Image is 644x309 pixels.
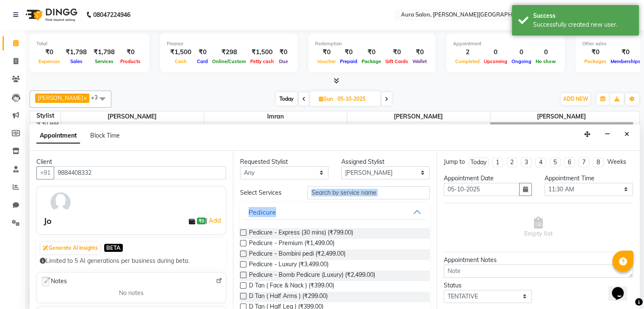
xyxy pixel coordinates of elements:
[104,244,123,252] span: BETA
[608,275,636,301] iframe: chat widget
[167,40,291,47] div: Finance
[410,47,429,57] div: ₹0
[535,157,546,167] li: 4
[119,289,144,298] span: No notes
[315,58,338,64] span: Voucher
[347,111,490,122] span: [PERSON_NAME]
[36,40,143,47] div: Total
[167,47,195,57] div: ₹1,500
[490,111,633,122] span: [PERSON_NAME]
[578,157,589,167] li: 7
[444,174,532,183] div: Appointment Date
[234,188,301,197] div: Select Services
[249,270,375,281] span: Pedicure - Bomb Pedicure (Luxury) (₹2,499.00)
[383,47,410,57] div: ₹0
[608,58,643,64] span: Memberships
[359,47,383,57] div: ₹0
[453,58,482,64] span: Completed
[48,190,73,215] img: avatar
[509,58,533,64] span: Ongoing
[470,158,486,167] div: Today
[249,281,334,292] span: D Tan ( Face & Nack ) (₹399.00)
[195,58,210,64] span: Card
[41,242,100,254] button: Generate AI Insights
[341,157,430,166] div: Assigned Stylist
[563,96,588,102] span: ADD NEW
[492,157,503,167] li: 1
[210,58,248,64] span: Online/Custom
[173,58,189,64] span: Cash
[40,276,67,287] span: Notes
[204,111,347,122] span: Imran
[276,92,297,105] span: Today
[93,3,130,27] b: 08047224946
[36,128,80,143] span: Appointment
[249,260,329,270] span: Pedicure - Luxury (₹3,499.00)
[621,128,633,141] button: Close
[195,47,210,57] div: ₹0
[91,94,104,101] span: +3
[444,281,532,290] div: Status
[307,186,429,199] input: Search by service name
[243,204,426,220] button: Pedicure
[248,47,276,57] div: ₹1,500
[582,47,608,57] div: ₹0
[444,256,633,265] div: Appointment Notes
[506,157,517,167] li: 2
[383,58,410,64] span: Gift Cards
[40,257,223,265] div: Limited to 5 AI generations per business during beta.
[561,93,590,105] button: ADD NEW
[249,239,334,249] span: Pedicure - Premium (₹1,499.00)
[524,217,553,238] span: Empty list
[44,215,52,227] div: Jo
[277,58,290,64] span: Due
[248,58,276,64] span: Petty cash
[36,58,62,64] span: Expenses
[582,58,608,64] span: Packages
[564,157,575,167] li: 6
[359,58,383,64] span: Package
[338,47,359,57] div: ₹0
[61,111,204,122] span: [PERSON_NAME]
[36,47,62,57] div: ₹0
[197,218,206,224] span: ₹0
[276,47,291,57] div: ₹0
[206,215,222,226] span: |
[607,157,626,166] div: Weeks
[22,3,80,27] img: logo
[68,58,85,64] span: Sales
[118,58,143,64] span: Products
[83,94,87,101] a: x
[593,157,604,167] li: 8
[36,166,54,179] button: +91
[410,58,429,64] span: Wallet
[249,292,328,302] span: D Tan ( Half Arms ) (₹299.00)
[453,47,482,57] div: 2
[207,215,222,226] a: Add
[482,58,509,64] span: Upcoming
[338,58,359,64] span: Prepaid
[533,47,558,57] div: 0
[35,119,61,128] div: 9:30 AM
[249,228,353,239] span: Pedicure - Express (30 mins) (₹799.00)
[62,47,90,57] div: ₹1,798
[533,20,633,29] div: Successfully created new user.
[482,47,509,57] div: 0
[315,40,429,47] div: Redemption
[315,47,338,57] div: ₹0
[93,58,116,64] span: Services
[118,47,143,57] div: ₹0
[30,111,61,120] div: Stylist
[453,40,558,47] div: Appointment
[38,94,83,101] span: [PERSON_NAME]
[533,11,633,20] div: Success
[249,207,276,217] div: Pedicure
[90,47,118,57] div: ₹1,798
[54,166,226,179] input: Search by Name/Mobile/Email/Code
[444,183,520,196] input: yyyy-mm-dd
[335,93,377,105] input: 2025-10-05
[36,157,226,166] div: Client
[317,96,335,102] span: Sun
[544,174,633,183] div: Appointment Time
[550,157,561,167] li: 5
